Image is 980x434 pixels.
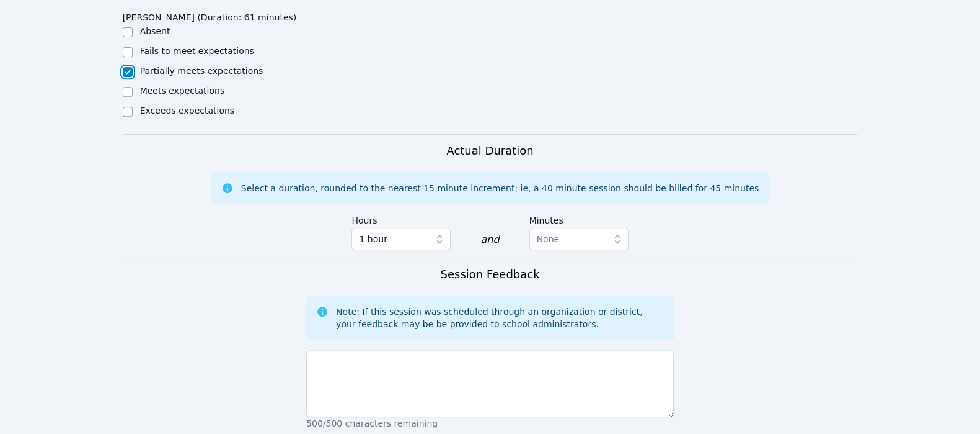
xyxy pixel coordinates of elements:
label: Exceeds expectations [140,106,234,115]
span: None [537,234,560,244]
div: Note: If this session was scheduled through an organization or district, your feedback may be be ... [336,305,664,330]
legend: [PERSON_NAME] (Duration: 61 minutes) [123,6,297,25]
label: Meets expectations [140,86,225,96]
label: Hours [351,209,451,228]
div: and [480,232,499,247]
button: 1 hour [351,228,451,250]
button: None [529,228,629,250]
label: Fails to meet expectations [140,46,254,56]
label: Partially meets expectations [140,66,263,76]
label: Absent [140,26,170,36]
div: Select a duration, rounded to the nearest 15 minute increment; ie, a 40 minute session should be ... [241,182,759,194]
h3: Session Feedback [440,266,539,283]
span: 1 hour [359,232,387,246]
label: Minutes [529,209,629,228]
h3: Actual Duration [446,142,533,160]
p: 500/500 characters remaining [306,417,674,430]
